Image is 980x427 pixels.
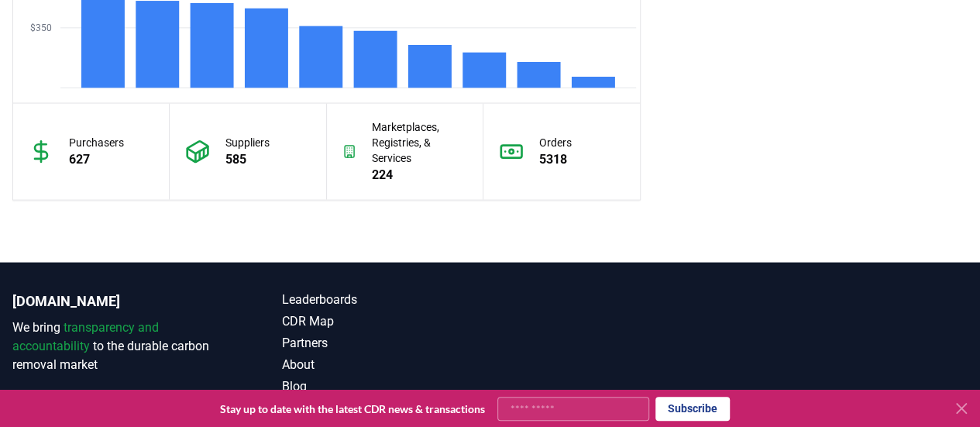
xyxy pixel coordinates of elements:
a: About [282,356,490,374]
p: 627 [69,150,124,169]
p: Purchasers [69,135,124,150]
span: transparency and accountability [12,320,159,353]
p: 5318 [539,150,572,169]
p: 585 [225,150,270,169]
a: Blog [282,377,490,396]
p: We bring to the durable carbon removal market [12,319,220,374]
p: Marketplaces, Registries, & Services [372,119,467,166]
tspan: $350 [30,23,52,34]
a: Leaderboards [282,291,490,309]
p: 224 [372,166,467,184]
p: [DOMAIN_NAME] [12,291,220,312]
p: Orders [539,135,572,150]
p: Suppliers [225,135,270,150]
a: Partners [282,334,490,353]
a: CDR Map [282,312,490,331]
